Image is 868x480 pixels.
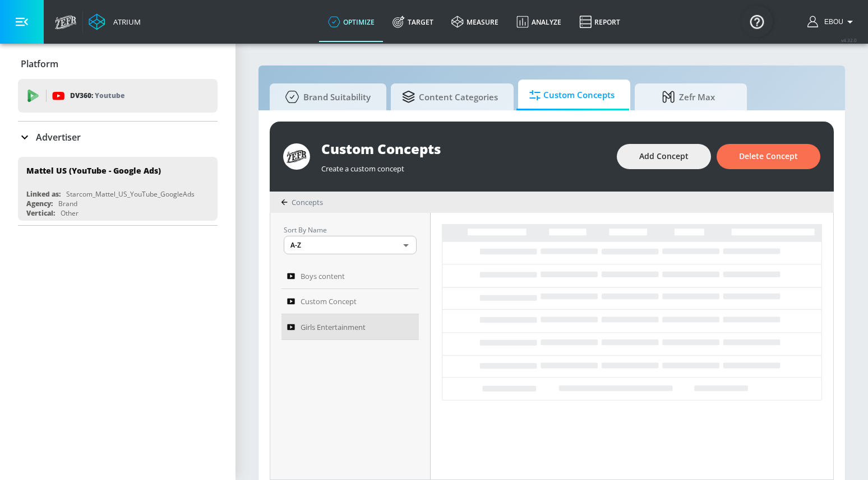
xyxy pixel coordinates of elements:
[292,197,323,207] span: Concepts
[570,2,629,42] a: Report
[284,224,417,236] p: Sort By Name
[26,208,55,218] div: Vertical:
[89,13,141,30] a: Atrium
[66,189,195,199] div: Starcom_Mattel_US_YouTube_GoogleAds
[301,320,366,334] span: Girls Entertainment
[18,157,218,221] div: Mattel US (YouTube - Google Ads)Linked as:Starcom_Mattel_US_YouTube_GoogleAdsAgency:BrandVertical...
[646,83,731,110] span: Zefr Max
[402,83,498,110] span: Content Categories
[639,150,689,164] span: Add Concept
[321,139,606,158] div: Custom Concepts
[58,199,77,208] div: Brand
[807,15,857,29] button: Ebou
[820,18,843,26] span: login as: ebou.njie@zefr.com
[301,269,345,283] span: Boys content
[18,48,218,80] div: Platform
[26,189,61,199] div: Linked as:
[321,158,606,174] div: Create a custom concept
[529,82,615,109] span: Custom Concepts
[21,58,58,70] p: Platform
[281,197,323,207] div: Concepts
[70,90,124,102] p: DV360:
[284,236,417,254] div: A-Z
[301,295,357,308] span: Custom Concept
[61,208,79,218] div: Other
[26,199,53,208] div: Agency:
[18,122,218,153] div: Advertiser
[109,17,141,27] div: Atrium
[319,2,384,42] a: optimize
[442,2,507,42] a: measure
[841,37,857,43] span: v 4.32.0
[507,2,570,42] a: Analyze
[26,165,161,176] div: Mattel US (YouTube - Google Ads)
[281,314,419,340] a: Girls Entertainment
[741,6,773,37] button: Open Resource Center
[617,144,711,169] button: Add Concept
[18,79,218,113] div: DV360: Youtube
[36,131,81,143] p: Advertiser
[384,2,442,42] a: Target
[281,263,419,289] a: Boys content
[281,289,419,315] a: Custom Concept
[95,90,124,101] p: Youtube
[281,83,371,110] span: Brand Suitability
